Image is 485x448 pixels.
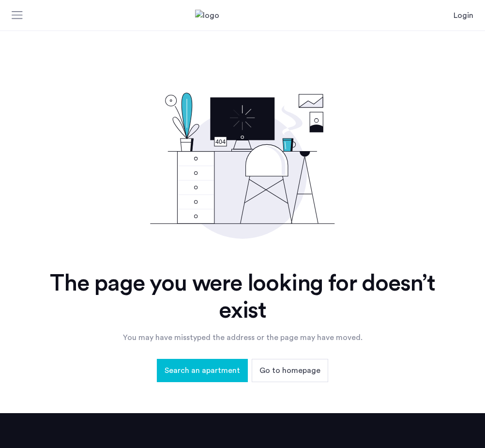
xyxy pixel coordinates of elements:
[259,365,320,376] span: Go to homepage
[252,359,328,382] button: button
[12,270,473,324] div: The page you were looking for doesn’t exist
[195,10,290,21] a: Cazamio Logo
[165,365,240,376] span: Search an apartment
[454,10,473,21] a: Login
[12,332,473,343] div: You may have misstyped the address or the page may have moved.
[157,359,248,382] button: button
[195,10,290,21] img: logo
